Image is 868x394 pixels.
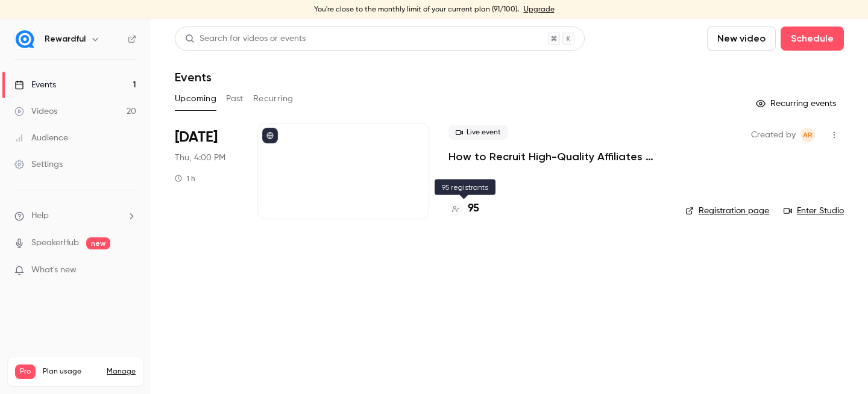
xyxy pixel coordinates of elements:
span: [DATE] [175,128,218,147]
iframe: Noticeable Trigger [122,265,136,276]
a: How to Recruit High-Quality Affiliates (and Actually Activate Them) [448,149,666,164]
div: Videos [14,105,57,117]
span: Audrey Rampon [800,128,815,142]
span: Created by [751,128,796,142]
div: Events [14,79,56,91]
span: Plan usage [43,367,99,377]
h6: Rewardful [45,33,86,45]
div: Search for videos or events [185,33,306,45]
a: Enter Studio [784,205,844,217]
h4: 95 [468,201,479,217]
img: Rewardful [15,30,34,49]
span: Pro [15,364,36,379]
span: What's new [31,264,77,277]
button: Recurring [253,89,294,108]
span: AR [803,128,813,142]
button: Schedule [781,27,844,51]
span: Thu, 4:00 PM [175,152,225,164]
h1: Events [175,70,212,84]
div: Settings [14,158,63,170]
button: Recurring events [750,94,844,113]
button: Past [226,89,244,108]
div: Sep 18 Thu, 5:00 PM (Europe/Paris) [175,123,238,219]
a: Registration page [685,205,769,217]
a: Upgrade [524,5,555,14]
button: New video [707,27,776,51]
span: Help [31,210,49,222]
div: Audience [14,132,68,144]
span: Live event [448,125,508,140]
a: 95 [448,201,479,217]
li: help-dropdown-opener [14,210,136,222]
div: 1 h [175,174,195,183]
span: new [86,237,110,249]
a: Manage [107,367,136,377]
button: Upcoming [175,89,216,108]
a: SpeakerHub [31,237,79,249]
